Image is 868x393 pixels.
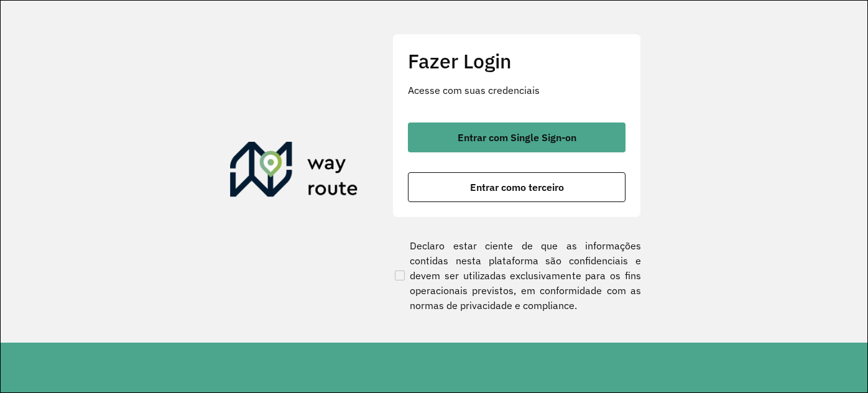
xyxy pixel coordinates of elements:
button: button [408,123,626,152]
p: Acesse com suas credenciais [408,83,626,98]
label: Declaro estar ciente de que as informações contidas nesta plataforma são confidenciais e devem se... [392,238,641,313]
h2: Fazer Login [408,49,626,73]
button: button [408,172,626,202]
span: Entrar como terceiro [470,182,564,192]
img: Roteirizador AmbevTech [230,142,358,201]
span: Entrar com Single Sign-on [458,132,576,142]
